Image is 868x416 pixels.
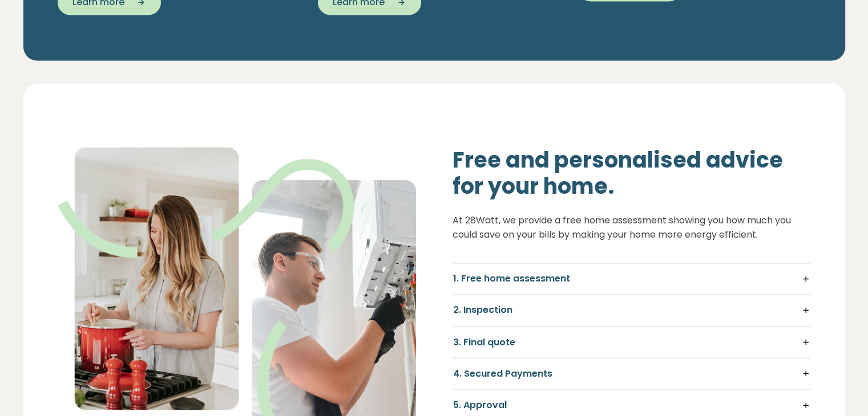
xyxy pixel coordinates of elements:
[453,367,810,380] h5: 4. Secured Payments
[453,272,810,285] h5: 1. Free home assessment
[453,336,810,348] h5: 3. Final quote
[453,304,810,316] h5: 2. Inspection
[453,213,811,242] p: At 28Watt, we provide a free home assessment showing you how much you could save on your bills by...
[453,147,811,199] h2: Free and personalised advice for your home.
[453,398,810,411] h5: 5. Approval
[811,361,868,416] iframe: Chat Widget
